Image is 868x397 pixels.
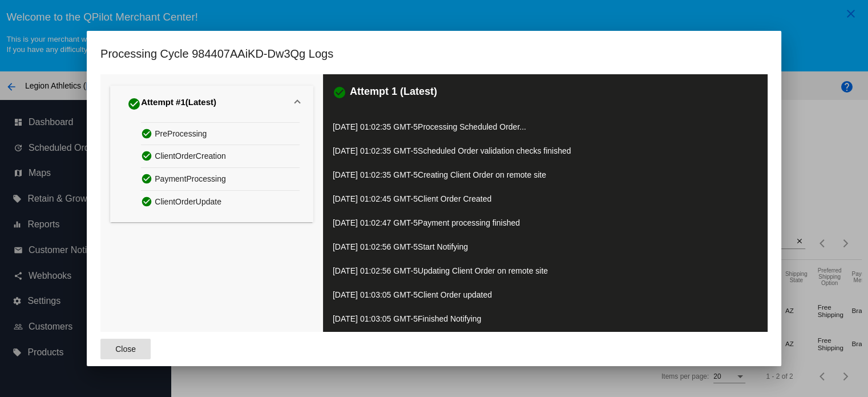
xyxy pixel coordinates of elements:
[418,290,492,299] span: Client Order updated
[155,193,221,211] span: ClientOrderUpdate
[418,242,468,251] span: Start Notifying
[141,147,155,164] mat-icon: check_circle
[185,97,216,111] span: (Latest)
[155,170,226,188] span: PaymentProcessing
[141,125,155,142] mat-icon: check_circle
[333,86,346,99] mat-icon: check_circle
[333,215,758,231] p: [DATE] 01:02:47 GMT-5
[350,86,437,99] h3: Attempt 1 (Latest)
[333,167,758,183] p: [DATE] 01:02:35 GMT-5
[155,125,207,143] span: PreProcessing
[418,218,520,227] span: Payment processing finished
[333,239,758,255] p: [DATE] 01:02:56 GMT-5
[418,170,546,179] span: Creating Client Order on remote site
[418,122,526,131] span: Processing Scheduled Order...
[418,146,571,155] span: Scheduled Order validation checks finished
[418,194,491,203] span: Client Order Created
[155,147,226,165] span: ClientOrderCreation
[418,314,481,323] span: Finished Notifying
[115,344,136,354] span: Close
[127,97,141,111] mat-icon: check_circle
[333,191,758,207] p: [DATE] 01:02:45 GMT-5
[333,143,758,159] p: [DATE] 01:02:35 GMT-5
[110,86,313,122] mat-expansion-panel-header: Attempt #1(Latest)
[141,193,155,210] mat-icon: check_circle
[418,266,548,275] span: Updating Client Order on remote site
[141,170,155,187] mat-icon: check_circle
[100,45,333,63] h1: Processing Cycle 984407AAiKD-Dw3Qg Logs
[333,287,758,303] p: [DATE] 01:03:05 GMT-5
[127,95,216,113] div: Attempt #1
[333,263,758,279] p: [DATE] 01:02:56 GMT-5
[100,339,151,359] button: Close dialog
[110,122,313,222] div: Attempt #1(Latest)
[333,119,758,135] p: [DATE] 01:02:35 GMT-5
[333,311,758,327] p: [DATE] 01:03:05 GMT-5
